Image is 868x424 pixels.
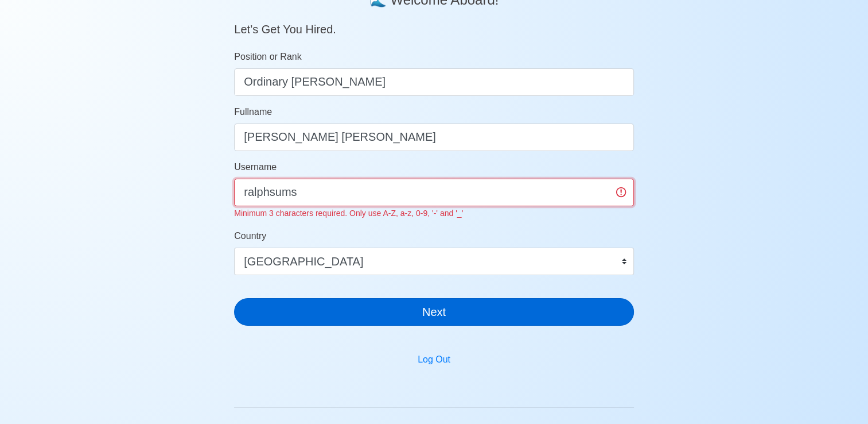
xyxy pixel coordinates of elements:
span: Username [234,162,277,172]
label: Country [234,229,266,243]
button: Next [234,298,634,326]
button: Log Out [410,349,458,371]
span: Position or Rank [234,52,301,61]
input: Your Fullname [234,124,634,151]
h5: Let’s Get You Hired. [234,9,634,36]
small: Minimum 3 characters required. Only use A-Z, a-z, 0-9, '-' and '_' [234,209,463,218]
span: Fullname [234,107,272,117]
input: ex. 2nd Officer w/Master License [234,68,634,96]
input: Ex. donaldcris [234,179,634,206]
